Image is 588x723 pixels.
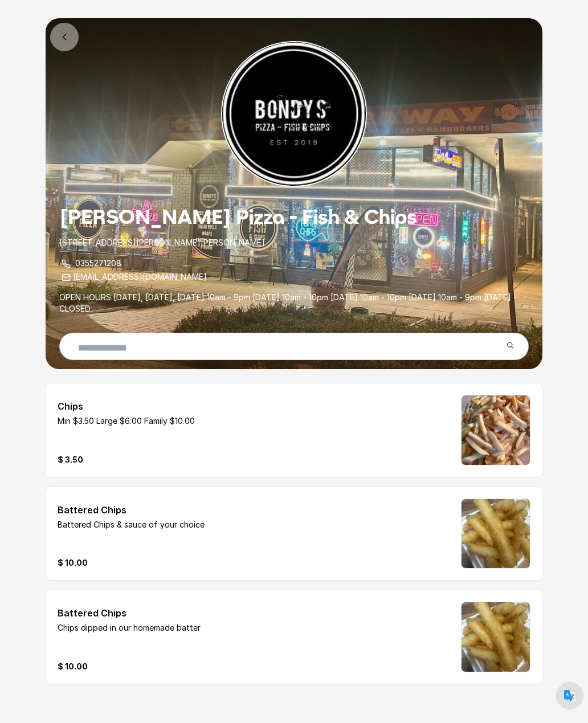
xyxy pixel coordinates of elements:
p: $ 10.00 [58,557,88,569]
p: OPEN HOURS [DATE], [DATE], [DATE] 10am - 9pm [DATE] 10am - 10pm [DATE] 10am - 10pm [DATE] 10am - ... [59,292,529,314]
img: Square Image [462,602,530,672]
img: Square Image [462,395,530,465]
p: [EMAIL_ADDRESS][DOMAIN_NAME] [59,271,529,283]
label: Chips [58,395,450,415]
a: 0355271208 [75,258,121,268]
img: default.png [564,690,575,701]
p: [STREET_ADDRESS][PERSON_NAME][PERSON_NAME] [59,237,529,248]
h1: [PERSON_NAME] Pizza - Fish & Chips [59,205,529,228]
img: Square Image [462,499,530,569]
p: Battered Chips & sauce of your choice [58,519,450,530]
p: $ 10.00 [58,661,88,672]
p: Min $3.50 Large $6.00 Family $10.00 [58,415,450,427]
p: $ 3.50 [58,454,83,465]
p: Chips dipped in our homemade batter [58,622,450,634]
img: Restaurant Logo [221,41,367,187]
label: Battered Chips [58,602,450,622]
label: Battered Chips [58,499,450,519]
